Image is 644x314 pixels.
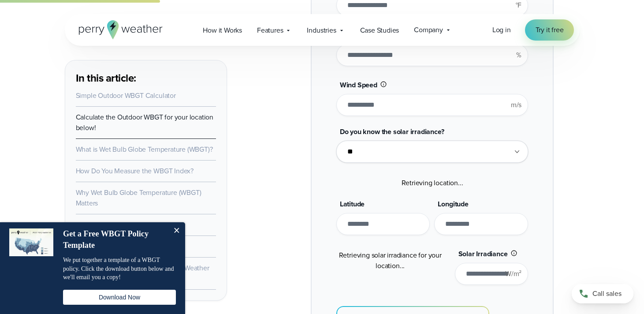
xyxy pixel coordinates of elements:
span: Log in [492,25,511,35]
a: Simple Outdoor WBGT Calculator [76,90,176,101]
a: Log in [492,25,511,35]
h4: Get a Free WBGT Policy Template [63,228,167,251]
span: Retrieving solar irradiance for your location... [339,250,442,271]
span: How it Works [203,25,242,36]
a: Calculate the Outdoor WBGT for your location below! [76,112,214,133]
h3: In this article: [76,71,216,85]
span: Latitude [340,199,365,209]
a: Try it free [525,19,574,41]
p: We put together a template of a WBGT policy. Click the download button below and we'll email you ... [63,256,176,282]
span: Company [414,25,443,35]
span: Call sales [592,288,622,299]
a: How Do You Measure the WBGT Index? [76,166,194,176]
a: Why Wet Bulb Globe Temperature (WBGT) Matters [76,187,201,208]
button: Close [168,222,185,240]
a: Case Studies [353,21,407,39]
a: Call sales [572,284,633,303]
span: Features [257,25,283,36]
span: Wind Speed [340,80,377,90]
span: Longitude [438,199,468,209]
img: dialog featured image [9,228,53,256]
span: Try it free [536,25,564,35]
span: Do you know the solar irradiance? [340,127,444,137]
span: Case Studies [360,25,399,36]
a: What is Wet Bulb Temperature? [76,220,168,230]
a: What is Wet Bulb Globe Temperature (WBGT)? [76,144,213,154]
span: Solar Irradiance [458,249,508,259]
span: Retrieving location... [402,178,463,188]
a: How it Works [195,21,249,39]
button: Download Now [63,290,176,305]
a: Watch how our customers use Perry Weather to calculate WBGT [76,263,209,284]
span: Industries [307,25,336,36]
